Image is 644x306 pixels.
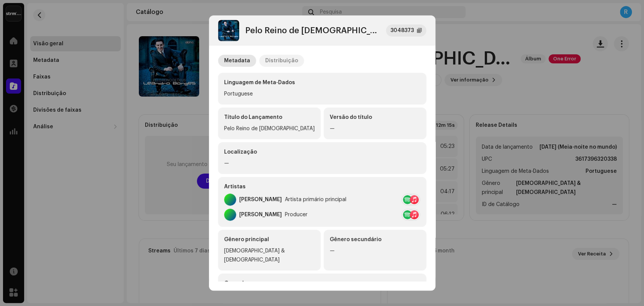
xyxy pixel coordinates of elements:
[224,89,420,98] div: Portuguese
[239,212,282,218] div: [PERSON_NAME]
[330,124,420,133] div: —
[285,197,346,203] div: Artista primário principal
[330,246,420,255] div: —
[224,183,420,191] div: Artistas
[224,114,315,121] div: Título do Lançamento
[224,159,420,168] div: —
[285,212,307,218] div: Producer
[224,280,420,287] div: Gravadora
[218,20,239,41] img: bd1b4881-0b9f-44a4-a5f1-144f66b6dd01
[224,79,420,86] div: Linguagem de Meta-Dados
[224,236,315,243] div: Gênero principal
[224,124,315,133] div: Pelo Reino de [DEMOGRAPHIC_DATA]
[224,246,315,264] div: [DEMOGRAPHIC_DATA] & [DEMOGRAPHIC_DATA]
[330,114,420,121] div: Versão do título
[224,148,420,156] div: Localização
[390,26,414,35] div: 3048373
[265,55,298,67] div: Distribuição
[239,197,282,203] div: [PERSON_NAME]
[245,26,380,35] div: Pelo Reino de [DEMOGRAPHIC_DATA]
[330,236,420,243] div: Gênero secundário
[224,55,250,67] div: Metadata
